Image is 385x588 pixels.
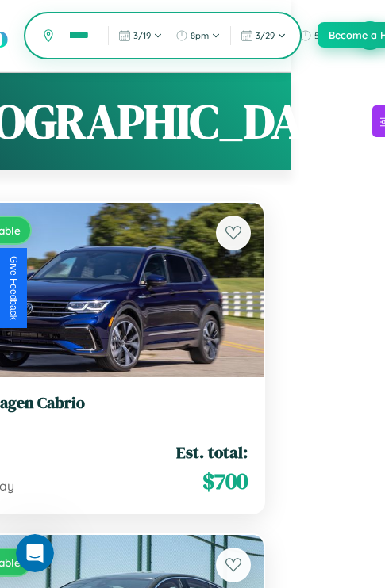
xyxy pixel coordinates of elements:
[191,30,209,41] span: 8pm
[202,465,248,497] span: $ 700
[176,441,248,464] span: Est. total:
[133,30,151,41] span: 3 / 19
[16,534,54,572] iframe: Intercom live chat
[256,30,275,41] span: 3 / 29
[295,26,349,45] button: 5pm
[8,256,19,320] div: Give Feedback
[236,26,291,45] button: 3/29
[314,30,333,41] span: 5pm
[171,26,225,45] button: 8pm
[114,26,167,45] button: 3/19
